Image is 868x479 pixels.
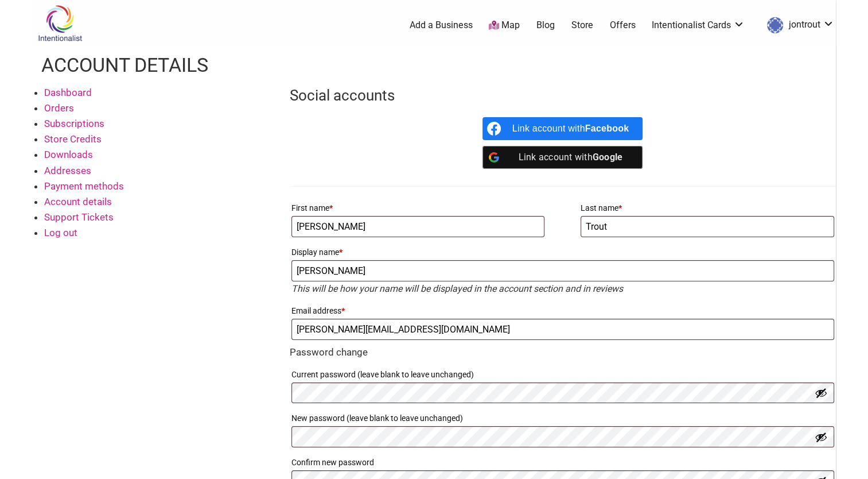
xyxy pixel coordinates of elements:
label: Current password (leave blank to leave unchanged) [291,366,834,383]
a: Store Credits [44,133,102,145]
nav: Account pages [33,85,274,250]
div: Link account with [512,146,629,169]
div: Link account with [512,117,629,140]
label: Confirm new password [291,454,834,470]
label: New password (leave blank to leave unchanged) [291,410,834,426]
img: Intentionalist [33,5,87,42]
a: Log out [44,227,77,238]
a: Blog [536,19,555,32]
a: Support Tickets [44,211,114,223]
legend: Password change [290,345,368,360]
a: Payment methods [44,180,124,192]
a: Intentionalist Cards [652,19,745,32]
a: Dashboard [44,87,92,98]
a: jontrout [761,15,834,36]
em: This will be how your name will be displayed in the account section and in reviews [291,283,623,294]
button: Show password [815,387,827,399]
h3: Social accounts [290,85,836,106]
b: Google [593,152,623,163]
a: Link account with <b>Google</b> [482,146,643,169]
label: Display name [291,244,834,260]
label: First name [291,200,544,216]
h1: Account details [41,52,208,79]
a: Offers [610,19,636,32]
a: Store [571,19,593,32]
a: Orders [44,102,74,114]
label: Email address [291,303,834,319]
button: Show password [815,431,827,443]
label: Last name [581,200,834,216]
a: Map [489,19,520,32]
a: Subscriptions [44,118,104,129]
b: Facebook [585,123,629,133]
a: Account details [44,196,112,207]
a: Link account with <b>Facebook</b> [482,117,643,140]
a: Addresses [44,165,91,176]
a: Downloads [44,149,93,160]
a: Add a Business [409,19,472,32]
